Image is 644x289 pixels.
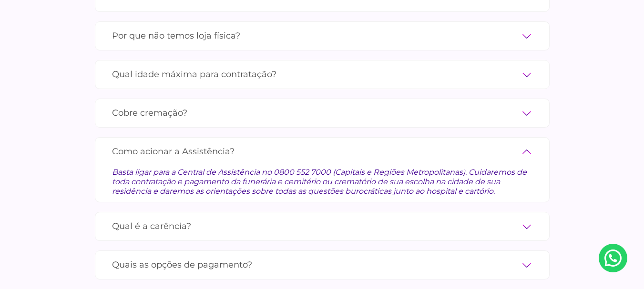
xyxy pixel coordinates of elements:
a: Nosso Whatsapp [599,244,627,272]
label: Por que não temos loja física? [112,28,532,44]
label: Quais as opções de pagamento? [112,257,532,273]
div: Basta ligar para a Central de Assistência no 0800 552 7000 (Capitais e Regiões Metropolitanas). C... [112,160,532,196]
label: Como acionar a Assistência? [112,143,532,160]
label: Qual idade máxima para contratação? [112,66,532,83]
label: Cobre cremação? [112,105,532,121]
label: Qual é a carência? [112,218,532,235]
